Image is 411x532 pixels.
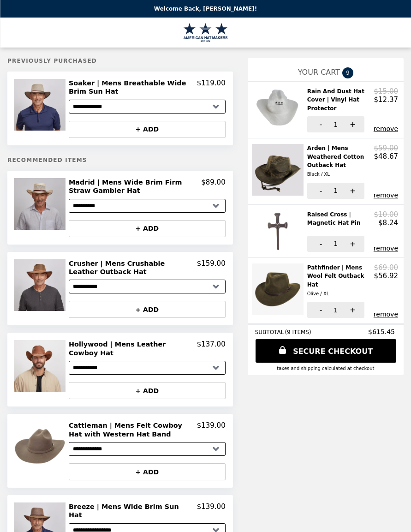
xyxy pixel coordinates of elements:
[197,340,226,357] p: $137.00
[285,329,311,335] span: ( 9 ITEMS )
[14,178,68,230] img: Madrid | Mens Wide Brim Firm Straw Gambler Hat
[374,263,399,272] p: $69.00
[334,240,338,247] span: 1
[374,311,398,318] button: remove
[197,79,226,96] p: $119.00
[69,79,197,96] h2: Soaker | Mens Breathable Wide Brim Sun Hat
[256,339,396,363] a: SECURE CHECKOUT
[14,79,68,131] img: Soaker | Mens Breathable Wide Brim Sun Hat
[339,236,364,252] button: +
[69,442,226,456] select: Select a product variant
[201,178,226,195] p: $89.00
[334,121,338,128] span: 1
[69,382,226,399] button: + ADD
[154,6,257,12] p: Welcome Back, [PERSON_NAME]!
[307,183,333,199] button: -
[339,183,364,199] button: +
[307,116,333,132] button: -
[69,502,197,520] h2: Breeze | Mens Wide Brim Sun Hat
[339,302,364,318] button: +
[307,302,333,318] button: -
[69,301,226,318] button: + ADD
[69,421,197,438] h2: Cattleman | Mens Felt Cowboy Hat with Western Hat Band
[69,463,226,480] button: + ADD
[252,263,306,315] img: Pathfinder | Mens Wool Felt Outback Hat
[334,306,338,314] span: 1
[255,329,285,335] span: SUBTOTAL
[374,125,398,132] button: remove
[14,340,68,392] img: Hollywood | Mens Leather Cowboy Hat
[255,87,303,132] img: Rain And Dust Hat Cover | Vinyl Hat Protector
[69,340,197,357] h2: Hollywood | Mens Leather Cowboy Hat
[69,220,226,237] button: + ADD
[197,502,226,520] p: $139.00
[307,236,333,252] button: -
[257,210,301,252] img: Raised Cross | Magnetic Hat Pin
[69,199,226,213] select: Select a product variant
[69,259,197,276] h2: Crusher | Mens Crushable Leather Outback Hat
[307,263,374,299] h2: Pathfinder | Mens Wool Felt Outback Hat
[69,121,226,138] button: + ADD
[342,67,353,78] span: 9
[197,259,226,276] p: $159.00
[7,58,233,64] h5: Previously Purchased
[69,361,226,375] select: Select a product variant
[184,23,227,42] img: Brand Logo
[14,421,68,473] img: Cattleman | Mens Felt Cowboy Hat with Western Hat Band
[69,178,201,195] h2: Madrid | Mens Wide Brim Firm Straw Gambler Hat
[374,245,398,252] button: remove
[374,272,399,280] p: $56.92
[374,210,399,219] p: $10.00
[197,421,226,438] p: $139.00
[307,170,370,179] div: Black / XL
[255,366,396,371] div: Taxes and Shipping calculated at checkout
[69,280,226,293] select: Select a product variant
[307,87,374,113] h2: Rain And Dust Hat Cover | Vinyl Hat Protector
[374,191,398,199] button: remove
[374,96,399,104] p: $12.37
[307,210,374,227] h2: Raised Cross | Magnetic Hat Pin
[374,87,399,96] p: $15.00
[374,152,399,161] p: $48.67
[307,144,374,179] h2: Arden | Mens Weathered Cotton Outback Hat
[307,290,370,298] div: Olive / XL
[334,187,338,194] span: 1
[252,144,306,196] img: Arden | Mens Weathered Cotton Outback Hat
[14,259,68,311] img: Crusher | Mens Crushable Leather Outback Hat
[378,219,398,227] p: $8.24
[7,157,233,163] h5: Recommended Items
[69,100,226,114] select: Select a product variant
[374,144,399,152] p: $59.00
[298,68,340,77] span: YOUR CART
[368,328,396,335] span: $615.45
[339,116,364,132] button: +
